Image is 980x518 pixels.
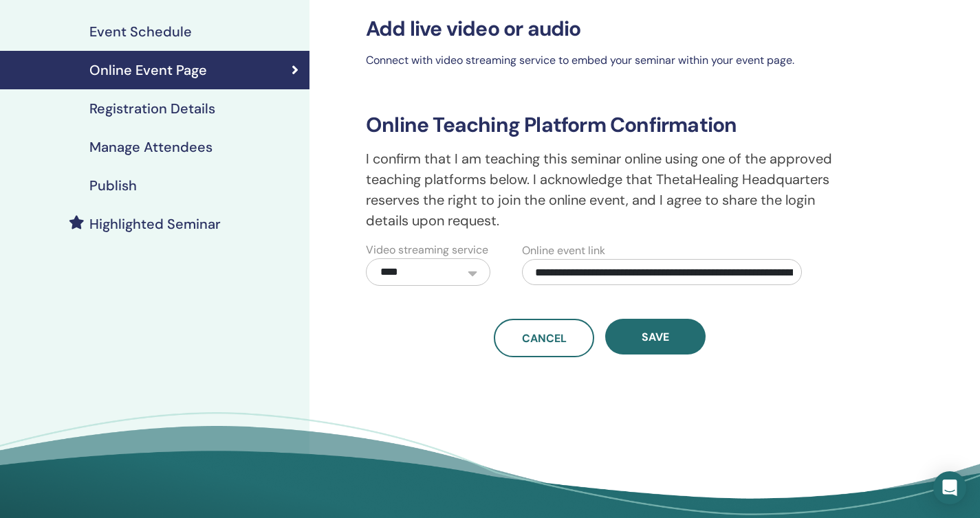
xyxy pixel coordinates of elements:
h4: Registration Details [89,100,215,117]
p: Connect with video streaming service to embed your seminar within your event page. [358,52,842,69]
h3: Online Teaching Platform Confirmation [358,113,842,137]
h4: Manage Attendees [89,139,213,155]
h4: Event Schedule [89,23,192,40]
label: Video streaming service [366,242,488,258]
a: Cancel [494,319,594,357]
div: Open Intercom Messenger [933,471,966,504]
h4: Highlighted Seminar [89,216,221,232]
button: Save [605,319,706,354]
p: I confirm that I am teaching this seminar online using one of the approved teaching platforms bel... [358,148,842,231]
span: Save [642,330,669,344]
label: Online event link [522,243,605,259]
h3: Add live video or audio [358,16,842,41]
h4: Online Event Page [89,62,207,78]
span: Cancel [522,331,567,346]
h4: Publish [89,177,137,194]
